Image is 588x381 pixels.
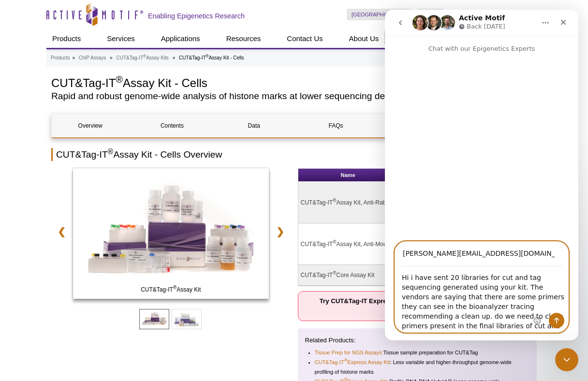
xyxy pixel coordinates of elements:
[173,55,176,60] li: »
[281,29,328,48] a: Contact Us
[51,54,70,62] a: Products
[298,223,398,265] td: CUT&Tag-IT Assay Kit, Anti-Mouse
[51,148,537,161] h2: CUT&Tag-IT Assay Kit - Cells Overview
[51,92,491,101] h2: Rapid and robust genome-wide analysis of histone marks at lower sequencing depths
[297,114,374,137] a: FAQs
[51,75,491,89] h1: CUT&Tag-IT Assay Kit - Cells
[469,9,470,20] li: |
[72,55,75,60] li: »
[298,169,398,182] th: Name
[220,29,267,48] a: Resources
[116,74,123,85] sup: ®
[73,168,269,302] a: CUT&Tag-IT Assay Kit
[417,9,444,20] a: English
[173,285,176,290] sup: ®
[46,29,87,48] a: Products
[333,270,336,276] sup: ®
[333,198,336,203] sup: ®
[320,297,515,314] strong: Try CUT&Tag-IT Express for an easier CUT&Tag assay workflow:
[315,348,383,357] a: Tissue Prep for NGS Assays:
[298,265,398,286] td: CUT&Tag-IT Core Assay Kit
[75,285,266,294] span: CUT&Tag-IT Assay Kit
[206,54,209,59] sup: ®
[101,29,141,48] a: Services
[315,348,522,357] li: Tissue sample preparation for CUT&Tag
[379,114,456,137] a: Publications
[52,114,129,137] a: Overview
[143,54,146,59] sup: ®
[344,358,348,363] sup: ®
[110,55,113,60] li: »
[79,54,106,62] a: ChIP Assays
[385,10,578,340] iframe: Intercom live chat
[179,55,244,60] li: CUT&Tag-IT Assay Kit - Cells
[216,114,293,137] a: Data
[315,357,390,367] a: CUT&Tag-IT®Express Assay Kit
[155,29,206,48] a: Applications
[116,54,168,62] a: CUT&Tag-IT®Assay Kits
[51,220,72,243] a: ❮
[270,220,291,243] a: ❯
[555,348,578,371] iframe: Intercom live chat
[148,12,245,20] h2: Enabling Epigenetics Research
[347,9,412,20] a: [GEOGRAPHIC_DATA]
[108,147,114,156] sup: ®
[133,114,210,137] a: Contents
[502,9,542,20] li: (0 items)
[305,336,530,345] p: Related Products:
[298,182,398,223] td: CUT&Tag-IT Assay Kit, Anti-Rabbit
[343,29,385,48] a: About Us
[73,168,269,299] img: CUT&Tag-IT Assay Kit
[333,239,336,245] sup: ®
[315,357,522,377] li: : Less variable and higher-throughput genome-wide profiling of histone marks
